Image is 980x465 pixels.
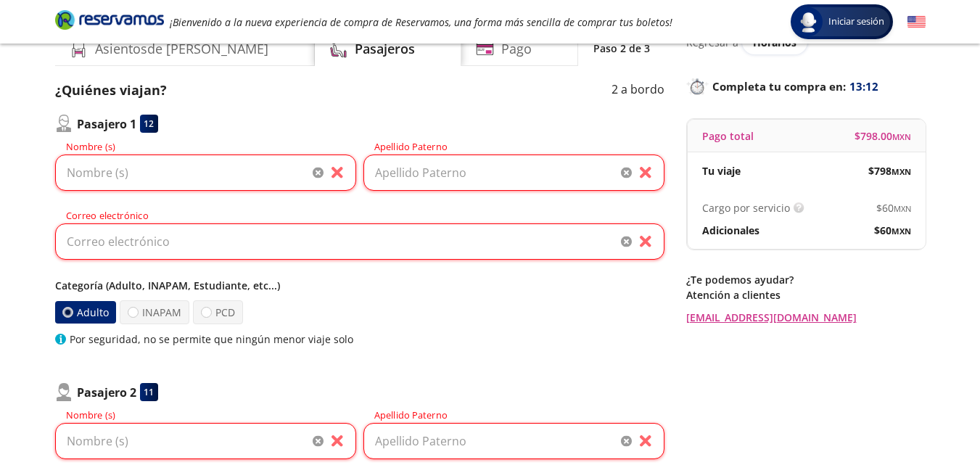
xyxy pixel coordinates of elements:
span: $ 60 [874,223,911,238]
p: Cargo por servicio [702,200,790,215]
p: Adicionales [702,223,759,238]
span: 13:12 [849,78,878,95]
small: MXN [892,131,911,142]
h4: Pago [501,39,532,59]
small: MXN [892,226,911,236]
a: Brand Logo [55,9,164,35]
span: $ 798.00 [855,128,911,144]
span: Iniciar sesión [823,15,890,29]
p: Pago total [702,128,754,144]
label: Adulto [54,300,117,324]
p: Atención a clientes [686,287,926,303]
div: 12 [140,115,158,133]
h4: Pasajeros [355,39,415,59]
p: Tu viaje [702,163,741,178]
input: Nombre (s) [55,155,356,191]
p: Paso 2 de 3 [593,41,650,56]
label: PCD [192,300,244,324]
p: Por seguridad, no se permite que ningún menor viaje solo [70,332,353,347]
h4: Asientos de [PERSON_NAME] [95,39,268,59]
input: Correo electrónico [55,223,664,260]
p: ¿Te podemos ayudar? [686,272,926,287]
p: ¿Quiénes viajan? [55,81,167,100]
small: MXN [892,166,911,177]
div: 11 [140,383,158,401]
input: Apellido Paterno [363,423,664,459]
i: Brand Logo [55,9,164,30]
p: 2 a bordo [612,81,664,100]
iframe: Messagebird Livechat Widget [896,381,965,450]
input: Nombre (s) [55,423,356,459]
button: English [907,13,926,31]
input: Apellido Paterno [363,155,664,191]
small: MXN [894,203,911,214]
span: $ 60 [876,200,911,215]
label: INAPAM [118,300,191,324]
p: Pasajero 2 [77,384,136,401]
em: ¡Bienvenido a la nueva experiencia de compra de Reservamos, una forma más sencilla de comprar tus... [170,15,672,29]
a: [EMAIL_ADDRESS][DOMAIN_NAME] [686,310,926,325]
p: Pasajero 1 [77,115,136,133]
span: $ 798 [868,163,911,178]
p: Completa tu compra en : [686,76,926,96]
p: Categoría (Adulto, INAPAM, Estudiante, etc...) [55,278,664,293]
